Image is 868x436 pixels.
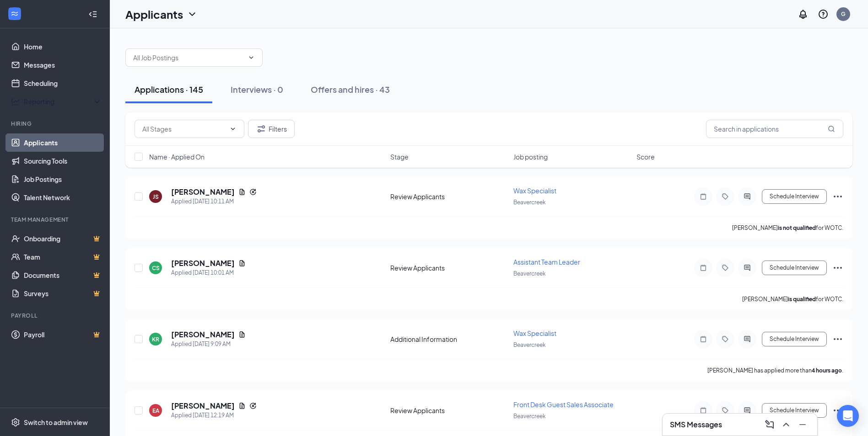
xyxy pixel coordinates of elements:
[795,417,810,432] button: Minimize
[248,54,255,61] svg: ChevronDown
[142,124,226,134] input: All Stages
[24,133,102,152] a: Applicants
[798,9,809,20] svg: Notifications
[256,123,267,134] svg: Filter
[742,407,753,414] svg: ActiveChat
[133,53,244,63] input: All Job Postings
[513,258,580,266] span: Assistant Team Leader
[513,186,556,195] span: Wax Specialist
[10,9,19,18] svg: WorkstreamLogo
[837,405,859,427] div: Open Intercom Messenger
[171,411,257,420] div: Applied [DATE] 12:19 AM
[125,6,183,22] h1: Applicants
[781,419,792,430] svg: ChevronUp
[171,197,257,206] div: Applied [DATE] 10:11 AM
[249,402,257,409] svg: Reapply
[24,229,102,248] a: OnboardingCrown
[698,264,709,271] svg: Note
[841,10,846,18] div: G
[742,335,753,343] svg: ActiveChat
[171,330,235,340] h5: [PERSON_NAME]
[238,402,246,409] svg: Document
[720,193,731,200] svg: Tag
[24,74,102,92] a: Scheduling
[720,407,731,414] svg: Tag
[24,248,102,266] a: TeamCrown
[390,152,409,161] span: Stage
[135,84,203,95] div: Applications · 145
[152,335,159,343] div: KR
[24,97,102,106] div: Reporting
[149,152,205,161] span: Name · Applied On
[11,97,20,106] svg: Analysis
[707,367,843,374] p: [PERSON_NAME] has applied more than .
[513,270,546,277] span: Beavercreek
[24,325,102,344] a: PayrollCrown
[231,84,283,95] div: Interviews · 0
[238,188,246,196] svg: Document
[153,193,159,201] div: JS
[742,264,753,271] svg: ActiveChat
[513,329,556,337] span: Wax Specialist
[513,341,546,348] span: Beavercreek
[88,10,97,19] svg: Collapse
[698,335,709,343] svg: Note
[24,188,102,207] a: Talent Network
[698,193,709,200] svg: Note
[513,413,546,420] span: Beavercreek
[762,189,827,204] button: Schedule Interview
[24,56,102,74] a: Messages
[732,224,843,232] p: [PERSON_NAME] for WOTC.
[390,335,508,344] div: Additional Information
[812,367,842,374] b: 4 hours ago
[788,296,816,303] b: is qualified
[762,261,827,275] button: Schedule Interview
[24,170,102,188] a: Job Postings
[24,418,88,427] div: Switch to admin view
[390,192,508,201] div: Review Applicants
[249,188,257,196] svg: Reapply
[24,266,102,284] a: DocumentsCrown
[762,332,827,346] button: Schedule Interview
[762,403,827,418] button: Schedule Interview
[238,331,246,338] svg: Document
[171,340,246,349] div: Applied [DATE] 9:09 AM
[720,335,731,343] svg: Tag
[778,224,816,231] b: is not qualified
[832,334,843,345] svg: Ellipses
[24,37,102,56] a: Home
[311,84,390,95] div: Offers and hires · 43
[152,407,159,415] div: EA
[229,125,237,133] svg: ChevronDown
[832,262,843,273] svg: Ellipses
[762,417,777,432] button: ComposeMessage
[742,193,753,200] svg: ActiveChat
[171,268,246,277] div: Applied [DATE] 10:01 AM
[11,418,20,427] svg: Settings
[171,187,235,197] h5: [PERSON_NAME]
[670,420,722,430] h3: SMS Messages
[698,407,709,414] svg: Note
[390,406,508,415] div: Review Applicants
[742,295,843,303] p: [PERSON_NAME] for WOTC.
[11,216,100,223] div: Team Management
[706,120,843,138] input: Search in applications
[720,264,731,271] svg: Tag
[764,419,775,430] svg: ComposeMessage
[513,152,548,161] span: Job posting
[24,284,102,303] a: SurveysCrown
[238,260,246,267] svg: Document
[797,419,808,430] svg: Minimize
[390,263,508,272] div: Review Applicants
[828,125,835,133] svg: MagnifyingGlass
[832,191,843,202] svg: Ellipses
[832,405,843,416] svg: Ellipses
[513,199,546,206] span: Beavercreek
[513,400,614,409] span: Front Desk Guest Sales Associate
[636,152,655,161] span: Score
[24,152,102,170] a: Sourcing Tools
[779,417,793,432] button: ChevronUp
[152,264,160,272] div: CS
[171,401,235,411] h5: [PERSON_NAME]
[11,120,100,128] div: Hiring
